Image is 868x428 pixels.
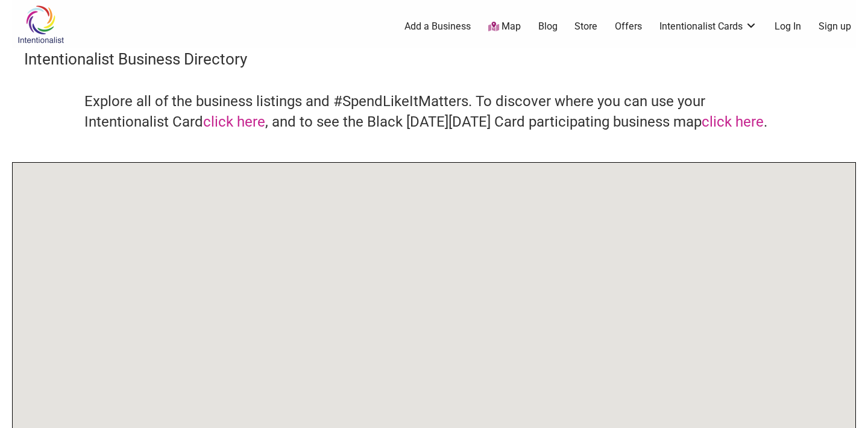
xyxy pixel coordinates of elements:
a: Store [574,20,597,33]
h4: Explore all of the business listings and #SpendLikeItMatters. To discover where you can use your ... [84,92,784,132]
a: click here [203,113,265,130]
a: click here [702,113,764,130]
a: Map [488,20,521,34]
img: Intentionalist [12,5,69,44]
a: Add a Business [404,20,471,33]
a: Blog [538,20,558,33]
a: Log In [775,20,801,33]
a: Offers [615,20,642,33]
a: Intentionalist Cards [659,20,757,33]
h3: Intentionalist Business Directory [24,48,844,70]
a: Sign up [819,20,851,33]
